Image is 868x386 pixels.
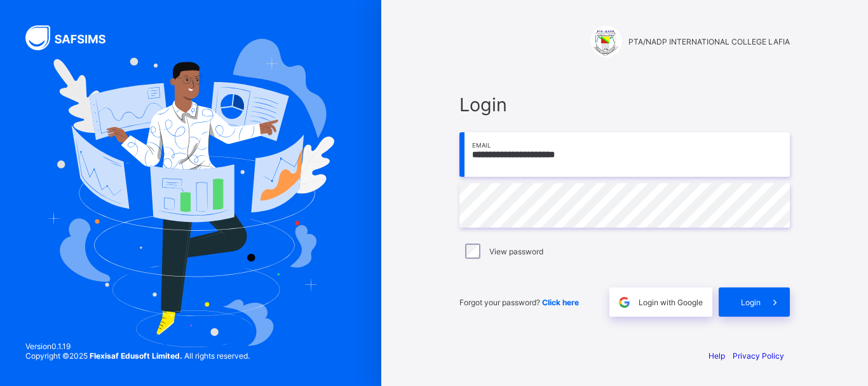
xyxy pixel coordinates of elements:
[542,298,579,307] a: Click here
[459,93,790,116] span: Login
[459,298,579,307] span: Forgot your password?
[733,351,784,361] a: Privacy Policy
[25,341,250,351] span: Version 0.1.19
[639,298,703,307] span: Login with Google
[25,25,121,50] img: SAFSIMS Logo
[709,351,725,361] a: Help
[617,295,632,310] img: google.396cfc9801f0270233282035f929180a.svg
[25,351,250,361] span: Copyright © 2025 All rights reserved.
[628,37,790,46] span: PTA/NADP INTERNATIONAL COLLEGE LAFIA
[489,247,543,256] label: View password
[47,39,334,348] img: Hero Image
[90,351,182,361] strong: Flexisaf Edusoft Limited.
[741,298,761,307] span: Login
